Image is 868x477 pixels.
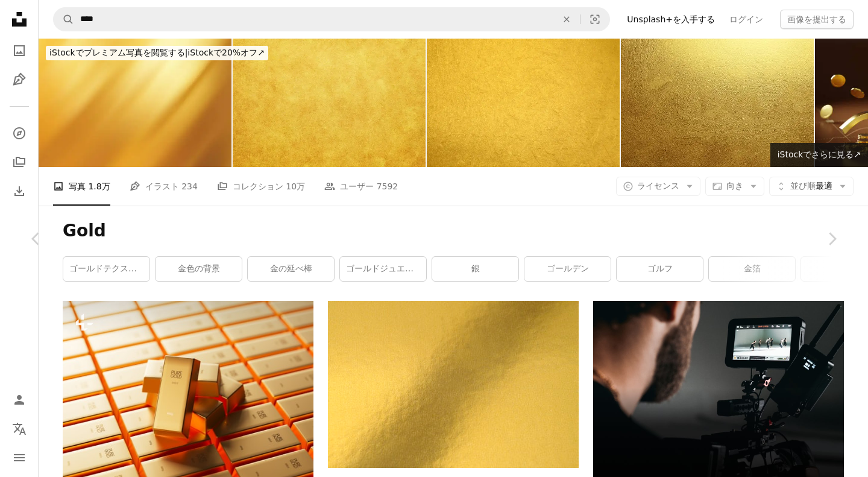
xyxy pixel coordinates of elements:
[46,46,268,60] div: iStockで20%オフ ↗
[705,177,764,196] button: 向き
[7,179,31,203] a: ダウンロード履歴
[7,150,31,174] a: コレクション
[617,257,703,281] a: ゴルフ
[790,180,832,192] span: 最適
[7,39,31,63] a: 写真
[796,181,868,297] a: 次へ
[54,8,74,31] button: Unsplashで検索する
[621,39,814,167] img: Brushed Gold
[790,181,816,191] span: 並び順
[49,48,187,57] span: iStockでプレミアム写真を閲覧する |
[7,388,31,412] a: ログイン / 登録する
[7,446,31,470] button: メニュー
[39,39,275,68] a: iStockでプレミアム写真を閲覧する|iStockで20%オフ↗
[778,150,861,159] span: iStockでさらに見る ↗
[340,257,426,281] a: ゴールドジュエリー
[63,220,844,242] h1: Gold
[324,167,398,206] a: ユーザー 7592
[377,180,398,193] span: 7592
[616,177,700,196] button: ライセンス
[233,39,426,167] img: 日本の新年ヴィンテージゴールドカラー紙の質感やグランジの背景
[181,180,198,193] span: 234
[7,68,31,92] a: イラスト
[39,39,231,167] img: Gold Blurred Background
[769,177,854,196] button: 並び順最適
[620,10,722,29] a: Unsplash+を入手する
[248,257,334,281] a: 金の延べ棒
[328,379,579,390] a: 黄色と白のエリアラグ
[637,181,679,191] span: ライセンス
[217,167,305,206] a: コレクション 10万
[524,257,611,281] a: ゴールデン
[63,257,149,281] a: ゴールドテクスチャ
[328,301,579,468] img: 黄色と白のエリアラグ
[7,417,31,441] button: 言語
[553,8,580,31] button: 全てクリア
[63,388,313,399] a: 2本の金の延べ棒が重なり合って座っている
[726,181,743,191] span: 向き
[780,10,854,29] button: 画像を提出する
[432,257,518,281] a: 銀
[7,121,31,145] a: 探す
[709,257,795,281] a: 金箔
[286,180,305,193] span: 10万
[722,10,770,29] a: ログイン
[580,8,609,31] button: ビジュアル検索
[53,7,610,31] form: サイト内でビジュアルを探す
[130,167,198,206] a: イラスト 234
[156,257,242,281] a: 金色の背景
[770,143,868,167] a: iStockでさらに見る↗
[427,39,620,167] img: ゴールドテクスチャ背景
